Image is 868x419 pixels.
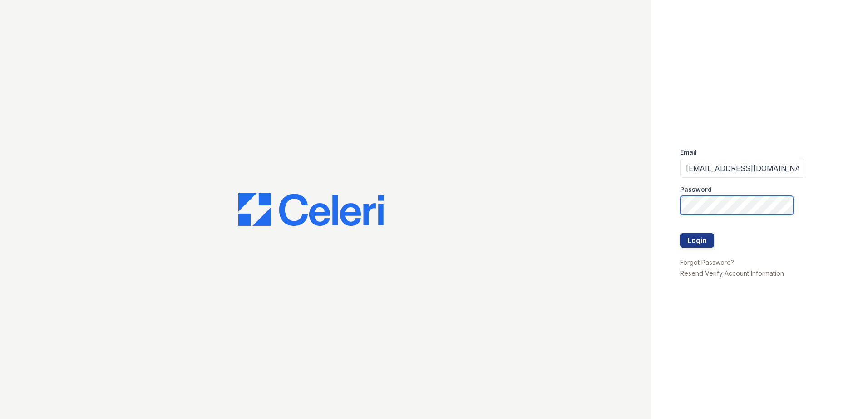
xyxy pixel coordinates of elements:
[680,233,714,248] button: Login
[680,148,697,157] label: Email
[680,258,734,266] a: Forgot Password?
[680,185,712,194] label: Password
[238,193,384,226] img: CE_Logo_Blue-a8612792a0a2168367f1c8372b55b34899dd931a85d93a1a3d3e32e68fde9ad4.png
[680,269,784,277] a: Resend Verify Account Information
